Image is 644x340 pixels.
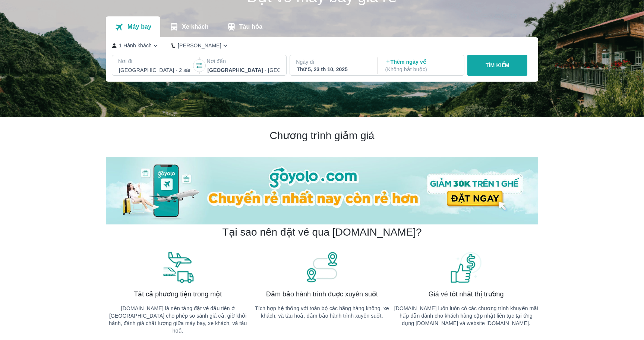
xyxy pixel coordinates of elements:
p: Tích hợp hệ thống với toàn bộ các hãng hàng không, xe khách, và tàu hoả, đảm bảo hành trình xuyên... [250,305,394,319]
p: Thêm ngày về [385,58,458,73]
p: TÌM KIẾM [486,62,509,69]
p: 1 Hành khách [119,42,152,49]
img: banner [305,251,339,284]
button: 1 Hành khách [112,42,160,50]
img: banner-home [106,157,538,224]
p: Nơi đi [118,57,192,65]
p: [PERSON_NAME] [178,42,221,49]
div: Thứ 5, 23 th 10, 2025 [297,66,369,73]
img: banner [161,251,195,284]
button: [PERSON_NAME] [171,42,229,50]
p: Ngày đi [296,58,370,66]
p: Máy bay [127,23,151,31]
p: [DOMAIN_NAME] luôn luôn có các chương trình khuyến mãi hấp dẫn dành cho khách hàng cập nhật liên ... [394,305,538,327]
p: [DOMAIN_NAME] là nền tảng đặt vé đầu tiên ở [GEOGRAPHIC_DATA] cho phép so sánh giá cả, giờ khởi h... [106,305,250,334]
p: ( Không bắt buộc ) [385,66,458,73]
p: Nơi đến [206,57,280,65]
img: banner [449,251,483,284]
h2: Tại sao nên đặt vé qua [DOMAIN_NAME]? [222,226,422,239]
span: Tất cả phương tiện trong một [134,290,222,299]
span: Giá vé tốt nhất thị trường [429,290,504,299]
div: transportation tabs [106,16,271,37]
p: Xe khách [182,23,208,31]
p: Tàu hỏa [239,23,263,31]
span: Đảm bảo hành trình được xuyên suốt [266,290,378,299]
h2: Chương trình giảm giá [106,129,538,142]
button: TÌM KIẾM [467,55,527,76]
